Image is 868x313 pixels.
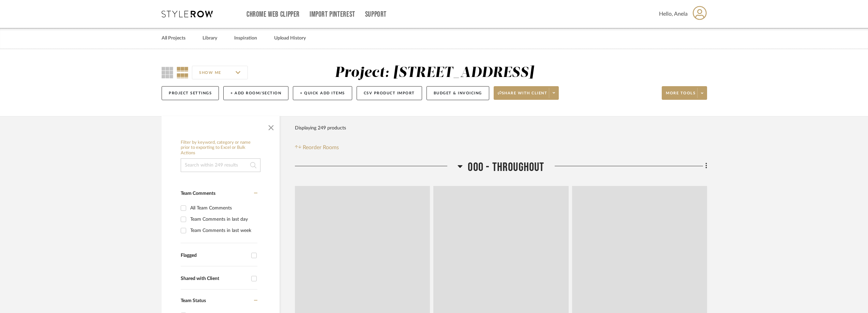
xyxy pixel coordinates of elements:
[181,253,248,259] div: Flagged
[181,298,206,303] span: Team Status
[223,86,288,100] button: + Add Room/Section
[162,86,219,100] button: Project Settings
[293,86,352,100] button: + Quick Add Items
[662,86,707,100] button: More tools
[335,66,534,80] div: Project: [STREET_ADDRESS]
[666,91,695,101] span: More tools
[190,203,256,214] div: All Team Comments
[162,34,185,43] a: All Projects
[181,191,215,196] span: Team Comments
[426,86,489,100] button: Budget & Invoicing
[303,143,339,152] span: Reorder Rooms
[274,34,306,43] a: Upload History
[295,143,339,152] button: Reorder Rooms
[190,225,256,236] div: Team Comments in last week
[295,121,346,135] div: Displaying 249 products
[310,12,355,17] a: Import Pinterest
[494,86,559,100] button: Share with client
[181,158,260,172] input: Search within 249 results
[190,214,256,225] div: Team Comments in last day
[234,34,257,43] a: Inspiration
[264,120,278,133] button: Close
[246,12,300,17] a: Chrome Web Clipper
[365,12,387,17] a: Support
[357,86,422,100] button: CSV Product Import
[468,160,544,175] span: 000 - THROUGHOUT
[203,34,217,43] a: Library
[498,91,548,101] span: Share with client
[659,10,688,18] span: Hello, Anela
[181,140,260,156] h6: Filter by keyword, category or name prior to exporting to Excel or Bulk Actions
[181,276,248,282] div: Shared with Client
